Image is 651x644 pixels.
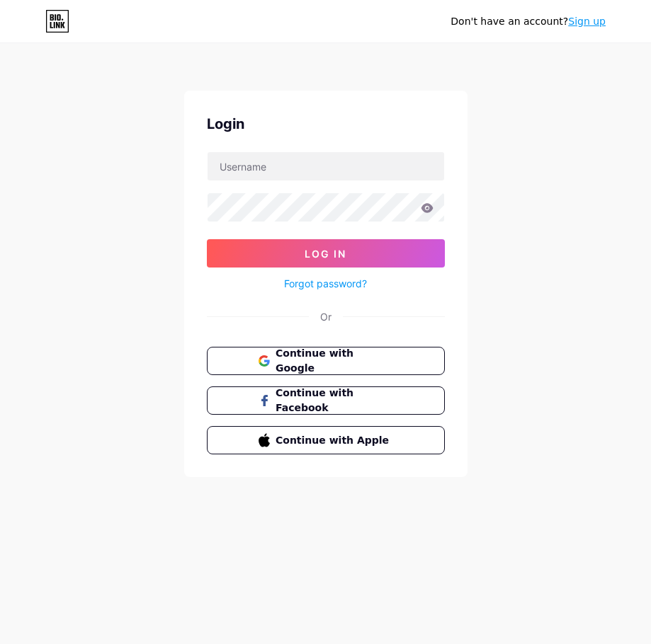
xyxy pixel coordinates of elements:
span: Log In [305,248,346,260]
a: Forgot password? [284,276,367,291]
input: Username [208,152,444,180]
span: Continue with Google [276,346,392,376]
a: Sign up [568,16,606,27]
button: Continue with Google [207,347,445,375]
div: Login [207,113,445,134]
button: Continue with Facebook [207,386,445,415]
span: Continue with Facebook [276,386,392,415]
button: Continue with Apple [207,426,445,454]
button: Log In [207,239,445,268]
div: Don't have an account? [451,14,606,29]
span: Continue with Apple [276,433,392,448]
div: Or [320,309,332,324]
